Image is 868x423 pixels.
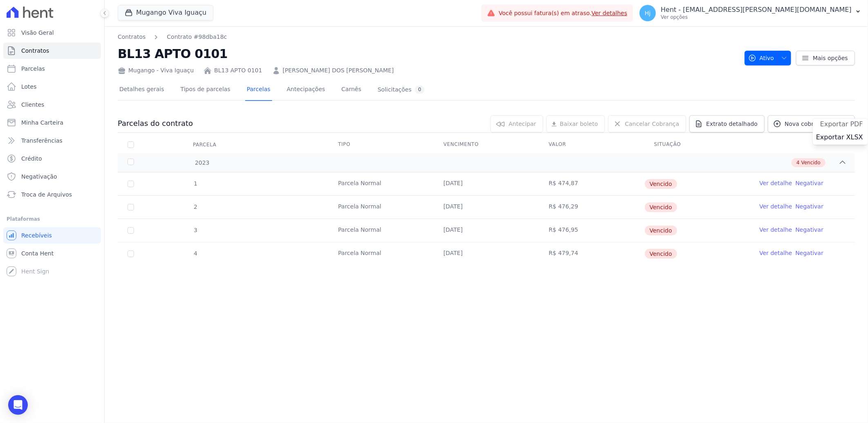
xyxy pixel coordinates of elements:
span: Ativo [748,51,774,65]
span: Vencido [645,202,677,212]
td: [DATE] [434,172,539,195]
span: Troca de Arquivos [21,190,72,199]
a: Crédito [3,150,101,167]
span: Exportar PDF [820,120,863,128]
span: Crédito [21,154,42,163]
span: Lotes [21,83,37,91]
a: Ver detalhe [759,226,792,234]
a: Negativação [3,168,101,185]
a: Ver detalhe [759,249,792,257]
a: Antecipações [285,79,327,101]
th: Situação [644,136,750,153]
td: Parcela Normal [328,219,434,242]
a: Recebíveis [3,227,101,244]
a: Exportar PDF [820,120,865,130]
span: Contratos [21,47,49,55]
a: Contrato #98dba18c [167,33,227,41]
span: Nova cobrança avulsa [785,120,848,128]
span: Parcelas [21,65,45,73]
th: Valor [539,136,644,153]
span: Exportar XLSX [816,133,863,141]
a: Parcelas [245,79,272,101]
span: Recebíveis [21,231,52,239]
span: 2 [193,204,197,210]
div: Solicitações [378,86,425,94]
span: Você possui fatura(s) em atraso. [499,9,627,18]
a: Solicitações0 [376,79,426,101]
a: Visão Geral [3,25,101,41]
span: Visão Geral [21,29,54,37]
td: R$ 476,29 [539,196,644,219]
td: [DATE] [434,196,539,219]
div: Open Intercom Messenger [8,395,28,415]
input: default [128,181,134,187]
input: default [128,251,134,257]
a: Minha Carteira [3,114,101,131]
span: Minha Carteira [21,119,63,127]
span: Transferências [21,137,63,145]
a: Parcelas [3,60,101,77]
td: R$ 476,95 [539,219,644,242]
div: 0 [415,86,425,94]
td: R$ 474,87 [539,172,644,195]
a: BL13 APTO 0101 [214,66,262,75]
span: Vencido [645,249,677,259]
span: 4 [796,159,800,166]
button: Mugango Viva Iguaçu [118,5,213,20]
span: Vencido [645,179,677,189]
td: Parcela Normal [328,172,434,195]
a: Detalhes gerais [118,79,166,101]
td: [DATE] [434,219,539,242]
nav: Breadcrumb [118,33,227,41]
a: Carnês [340,79,363,101]
td: [DATE] [434,242,539,265]
a: Negativar [796,180,824,186]
a: Nova cobrança avulsa [768,115,855,132]
input: default [128,227,134,234]
a: Contratos [118,33,145,41]
td: R$ 479,74 [539,242,644,265]
a: Ver detalhe [759,202,792,210]
span: Negativação [21,172,57,181]
a: Negativar [796,250,824,256]
a: Contratos [3,43,101,59]
a: [PERSON_NAME] DOS [PERSON_NAME] [283,66,394,75]
a: Troca de Arquivos [3,186,101,203]
input: default [128,204,134,210]
a: Lotes [3,78,101,95]
a: Conta Hent [3,245,101,262]
a: Negativar [796,226,824,233]
a: Ver detalhe [759,179,792,187]
div: Parcela [183,137,226,153]
div: Mugango - Viva Iguaçu [118,66,194,75]
span: Vencido [801,159,821,166]
p: Hent - [EMAIL_ADDRESS][PERSON_NAME][DOMAIN_NAME] [661,6,852,14]
td: Parcela Normal [328,196,434,219]
span: Conta Hent [21,249,54,257]
span: 3 [193,227,197,233]
span: Vencido [645,226,677,235]
a: Clientes [3,96,101,113]
nav: Breadcrumb [118,33,738,41]
th: Vencimento [434,136,539,153]
th: Tipo [328,136,434,153]
h3: Parcelas do contrato [118,119,193,128]
span: 1 [193,180,197,187]
a: Tipos de parcelas [179,79,232,101]
h2: BL13 APTO 0101 [118,45,738,63]
a: Ver detalhes [592,10,628,16]
a: Extrato detalhado [689,115,765,132]
button: Ativo [745,51,792,65]
a: Mais opções [796,51,855,65]
button: Hj Hent - [EMAIL_ADDRESS][PERSON_NAME][DOMAIN_NAME] Ver opções [633,2,868,25]
span: Mais opções [813,54,848,62]
span: Clientes [21,101,44,109]
span: 2023 [195,159,210,167]
p: Ver opções [661,14,852,20]
div: Plataformas [7,214,98,224]
span: Extrato detalhado [706,120,758,128]
span: Hj [645,10,651,16]
a: Negativar [796,203,824,210]
a: Transferências [3,132,101,149]
a: Exportar XLSX [816,133,865,143]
